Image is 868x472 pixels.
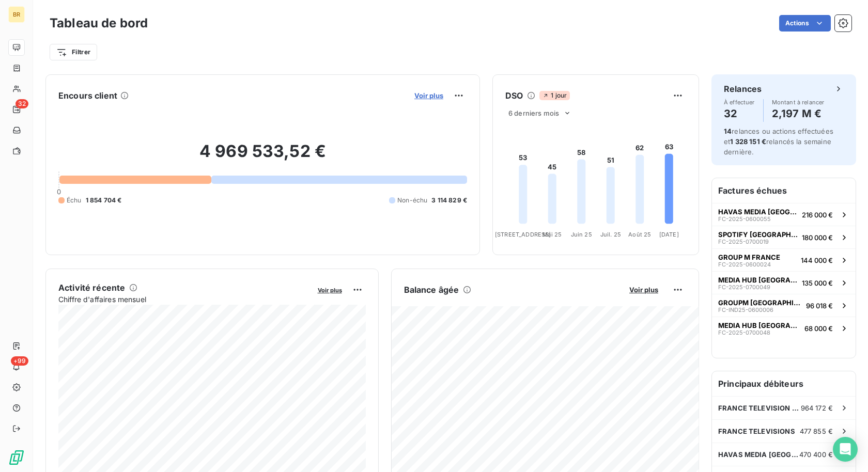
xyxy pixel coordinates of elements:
span: GROUPM [GEOGRAPHIC_DATA] [718,298,802,307]
button: Voir plus [315,285,345,294]
span: Chiffre d'affaires mensuel [58,294,311,305]
button: Voir plus [411,91,446,100]
h6: DSO [505,89,523,102]
span: 32 [16,99,28,108]
h4: 32 [724,105,755,122]
span: MEDIA HUB [GEOGRAPHIC_DATA] [718,321,800,329]
span: 964 172 € [801,404,833,412]
h6: Balance âgée [404,284,459,296]
span: FC-2025-0700049 [718,284,770,290]
span: 470 400 € [799,450,833,459]
span: 3 114 829 € [431,196,467,205]
span: FRANCE TELEVISION PUBLICITE [718,404,801,412]
span: FC-2025-0700048 [718,329,770,336]
span: Montant à relancer [772,99,825,105]
img: Logo LeanPay [8,449,25,466]
span: 180 000 € [802,233,833,242]
span: 6 derniers mois [508,109,559,117]
tspan: [DATE] [659,231,679,238]
tspan: Mai 25 [542,231,562,238]
span: FRANCE TELEVISIONS [718,427,795,435]
h4: 2,197 M € [772,105,825,122]
span: 1 jour [539,91,570,100]
h6: Principaux débiteurs [712,371,856,396]
span: Échu [67,196,82,205]
span: FC-2025-0700019 [718,239,769,245]
div: Open Intercom Messenger [833,437,858,462]
span: 216 000 € [802,211,833,219]
span: GROUP M FRANCE [718,253,780,261]
h6: Factures échues [712,178,856,203]
span: À effectuer [724,99,755,105]
h6: Activité récente [58,281,125,294]
span: 0 [57,187,61,196]
button: MEDIA HUB [GEOGRAPHIC_DATA]FC-2025-070004868 000 € [712,317,856,339]
span: 96 018 € [806,302,833,310]
span: SPOTIFY [GEOGRAPHIC_DATA] [718,230,798,239]
tspan: Août 25 [628,231,651,238]
span: 477 855 € [800,427,833,435]
span: FC-2025-0600024 [718,261,771,268]
span: Voir plus [414,91,443,100]
h6: Relances [724,83,762,95]
button: GROUP M FRANCEFC-2025-0600024144 000 € [712,248,856,271]
span: Voir plus [318,287,342,294]
span: FC-IND25-0600006 [718,307,773,313]
h6: Encours client [58,89,117,102]
h3: Tableau de bord [50,14,148,33]
button: SPOTIFY [GEOGRAPHIC_DATA]FC-2025-0700019180 000 € [712,226,856,248]
div: BR [8,6,25,23]
span: HAVAS MEDIA [GEOGRAPHIC_DATA] [718,450,799,459]
span: 1 854 704 € [86,196,122,205]
button: GROUPM [GEOGRAPHIC_DATA]FC-IND25-060000696 018 € [712,294,856,317]
button: HAVAS MEDIA [GEOGRAPHIC_DATA]FC-2025-0600055216 000 € [712,203,856,226]
span: +99 [11,356,28,366]
tspan: Juin 25 [571,231,592,238]
button: Actions [779,15,831,32]
span: FC-2025-0600055 [718,216,771,222]
button: Voir plus [626,285,661,294]
button: Filtrer [50,44,97,60]
button: MEDIA HUB [GEOGRAPHIC_DATA]FC-2025-0700049135 000 € [712,271,856,294]
span: 1 328 151 € [730,137,766,146]
span: 68 000 € [804,324,833,333]
span: MEDIA HUB [GEOGRAPHIC_DATA] [718,276,798,284]
span: HAVAS MEDIA [GEOGRAPHIC_DATA] [718,208,798,216]
span: 135 000 € [802,279,833,287]
span: Voir plus [629,286,658,294]
span: 144 000 € [801,256,833,264]
tspan: Juil. 25 [600,231,621,238]
span: 14 [724,127,732,135]
tspan: [STREET_ADDRESS] [495,231,551,238]
span: Non-échu [397,196,427,205]
h2: 4 969 533,52 € [58,141,467,172]
span: relances ou actions effectuées et relancés la semaine dernière. [724,127,833,156]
